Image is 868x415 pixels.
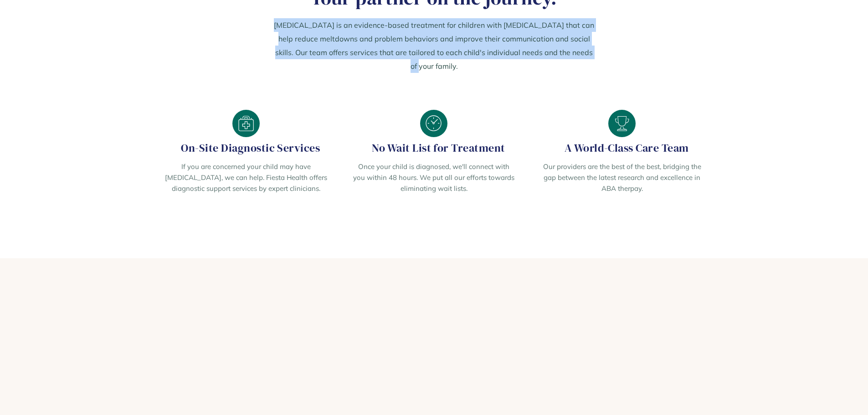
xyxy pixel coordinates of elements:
[272,18,596,73] p: [MEDICAL_DATA] is an evidence-based treatment for children with [MEDICAL_DATA] that can help redu...
[608,110,636,137] img: High Quality Care - Doctor Webflow Template
[353,142,515,154] h2: No Wait List for Treatment
[165,161,328,194] p: If you are concerned your child may have [MEDICAL_DATA], we can help. Fiesta Health offers diagno...
[353,161,515,194] p: Once your child is diagnosed, we'll connect with you within 48 hours. We put all our efforts towa...
[232,110,260,137] img: Years of Experience - Doctor Webflow Template
[165,142,328,154] h2: On-Site Diagnostic Services
[541,161,704,194] p: Our providers are the best of the best, bridging the gap between the latest research and excellen...
[541,142,704,154] h2: A World-Class Care Team
[420,110,447,137] img: 24 Hours Service - Doctor Webflow Template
